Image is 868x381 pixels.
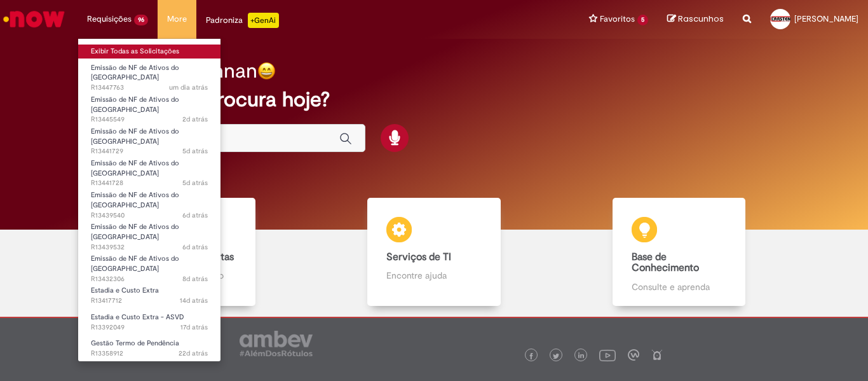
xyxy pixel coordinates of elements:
[386,269,482,282] p: Encontre ajuda
[91,83,208,93] span: R13447763
[91,146,208,156] span: R13441729
[91,274,208,284] span: R13432306
[179,349,208,358] time: 06/08/2025 11:13:30
[553,353,559,359] img: logo_footer_twitter.png
[180,322,208,332] span: 17d atrás
[637,15,648,25] span: 5
[182,274,208,284] span: 8d atrás
[169,83,208,92] span: um dia atrás
[91,242,208,253] span: R13439532
[91,158,179,178] span: Emissão de NF de Ativos do [GEOGRAPHIC_DATA]
[91,127,179,146] span: Emissão de NF de Ativos do [GEOGRAPHIC_DATA]
[600,13,635,25] span: Favoritos
[678,13,724,25] span: Rascunhos
[179,349,208,358] span: 22d atrás
[206,13,279,28] div: Padroniza
[182,274,208,284] time: 20/08/2025 12:55:35
[91,95,179,114] span: Emissão de NF de Ativos do [GEOGRAPHIC_DATA]
[182,114,208,124] time: 25/08/2025 16:45:47
[182,242,208,252] time: 22/08/2025 11:46:42
[169,83,208,92] time: 26/08/2025 11:21:12
[91,312,184,322] span: Estadia e Custo Extra - ASVD
[557,198,801,306] a: Base de Conhecimento Consulte e aprenda
[632,281,727,293] p: Consulte e aprenda
[78,310,220,334] a: Aberto R13392049 : Estadia e Custo Extra - ASVD
[78,220,220,247] a: Aberto R13439532 : Emissão de NF de Ativos do ASVD
[651,349,663,361] img: logo_footer_naosei.png
[91,63,179,83] span: Emissão de NF de Ativos do [GEOGRAPHIC_DATA]
[91,211,208,221] span: R13439540
[87,13,132,25] span: Requisições
[628,349,639,361] img: logo_footer_workplace.png
[794,13,858,24] span: [PERSON_NAME]
[91,286,159,295] span: Estadia e Custo Extra
[78,61,220,88] a: Aberto R13447763 : Emissão de NF de Ativos do ASVD
[78,156,220,184] a: Aberto R13441728 : Emissão de NF de Ativos do ASVD
[91,296,208,306] span: R13417712
[182,114,208,124] span: 2d atrás
[180,322,208,332] time: 10/08/2025 22:45:06
[134,15,148,25] span: 96
[1,6,67,32] img: ServiceNow
[91,114,208,125] span: R13445549
[667,13,724,25] a: Rascunhos
[182,146,208,156] span: 5d atrás
[182,211,208,220] time: 22/08/2025 11:47:38
[78,336,220,360] a: Aberto R13358912 : Gestão Termo de Pendência
[632,251,699,275] b: Base de Conhecimento
[180,296,208,305] time: 14/08/2025 13:48:52
[78,45,220,59] a: Exibir Todas as Solicitações
[180,296,208,305] span: 14d atrás
[182,211,208,220] span: 6d atrás
[78,284,220,307] a: Aberto R13417712 : Estadia e Custo Extra
[311,198,556,306] a: Serviços de TI Encontre ajuda
[182,146,208,156] time: 23/08/2025 10:12:40
[599,347,616,363] img: logo_footer_youtube.png
[91,190,179,210] span: Emissão de NF de Ativos do [GEOGRAPHIC_DATA]
[78,125,220,152] a: Aberto R13441729 : Emissão de NF de Ativos do ASVD
[91,322,208,333] span: R13392049
[91,349,208,359] span: R13358912
[78,252,220,279] a: Aberto R13432306 : Emissão de NF de Ativos do ASVD
[67,198,311,306] a: Catálogo de Ofertas Abra uma solicitação
[182,178,208,188] span: 5d atrás
[91,338,179,348] span: Gestão Termo de Pendência
[257,62,276,80] img: happy-face.png
[90,88,778,111] h2: O que você procura hoje?
[142,251,234,263] b: Catálogo de Ofertas
[91,254,179,274] span: Emissão de NF de Ativos do [GEOGRAPHIC_DATA]
[182,178,208,188] time: 23/08/2025 10:11:10
[248,13,279,28] p: +GenAi
[91,222,179,242] span: Emissão de NF de Ativos do [GEOGRAPHIC_DATA]
[240,331,313,356] img: logo_footer_ambev_rotulo_gray.png
[78,188,220,216] a: Aberto R13439540 : Emissão de NF de Ativos do ASVD
[578,352,585,360] img: logo_footer_linkedin.png
[167,13,187,25] span: More
[78,93,220,120] a: Aberto R13445549 : Emissão de NF de Ativos do ASVD
[78,38,221,362] ul: Requisições
[528,353,534,359] img: logo_footer_facebook.png
[91,178,208,188] span: R13441728
[386,251,451,263] b: Serviços de TI
[182,242,208,252] span: 6d atrás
